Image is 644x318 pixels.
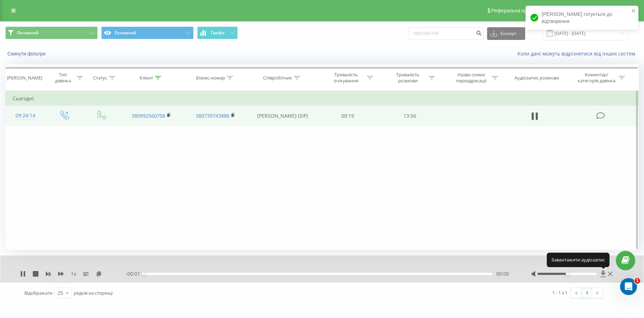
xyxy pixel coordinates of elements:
div: Accessibility label [566,272,569,275]
div: Accessibility label [142,272,145,275]
span: Основний [17,30,38,36]
div: Статус [93,75,107,81]
div: 09:24:14 [13,109,38,123]
div: 1 - 1 з 1 [552,289,567,296]
div: [PERSON_NAME] готується до відтворення [525,6,638,30]
input: Пошук за номером [409,27,484,40]
span: 1 [634,278,640,284]
button: close [631,8,636,14]
span: Реферальна програма [491,8,543,13]
span: 1 x [71,270,76,277]
td: [PERSON_NAME] (SIP) [248,106,317,126]
div: Завантажити аудіозапис [547,253,609,267]
span: 00:00 [496,270,509,277]
div: 25 [57,289,63,296]
a: 380739743886 [196,112,230,119]
td: Сьогодні [6,92,639,106]
td: 00:19 [317,106,379,126]
div: Тип дзвінка [51,72,74,84]
div: Клієнт [140,75,153,81]
a: Коли дані можуть відрізнятися вiд інших систем [517,50,639,57]
span: Графік [211,30,225,35]
td: 13:56 [379,106,441,126]
span: рядків на сторінці [74,290,113,296]
div: Співробітник [263,75,292,81]
div: Назва схеми переадресації [452,72,490,84]
div: Коментар/категорія дзвінка [576,72,617,84]
button: Основний [5,26,98,39]
button: Основний [101,26,194,39]
div: Аудіозапис розмови [515,75,559,81]
button: Експорт [487,27,525,40]
div: Тривалість очікування [327,72,365,84]
div: Бізнес номер [196,75,225,81]
button: Графік [197,26,238,39]
a: 380992560706 [132,112,165,119]
a: 1 [582,288,592,298]
button: Скинути фільтри [5,51,49,57]
span: - 00:01 [126,270,144,277]
iframe: Intercom live chat [620,278,637,295]
div: Тривалість розмови [389,72,427,84]
span: Відображати [24,290,53,296]
div: [PERSON_NAME] [7,75,42,81]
